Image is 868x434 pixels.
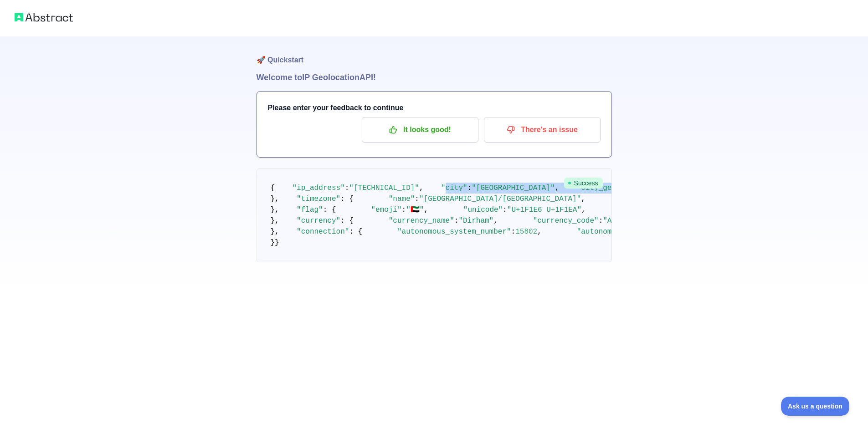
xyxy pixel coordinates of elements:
[15,11,73,24] img: Abstract logo
[257,36,612,71] h1: 🚀 Quickstart
[577,228,717,236] span: "autonomous_system_organization"
[415,195,419,203] span: :
[424,206,428,214] span: ,
[507,206,581,214] span: "U+1F1E6 U+1F1EA"
[340,217,354,225] span: : {
[389,195,415,203] span: "name"
[463,206,503,214] span: "unicode"
[419,195,581,203] span: "[GEOGRAPHIC_DATA]/[GEOGRAPHIC_DATA]"
[533,217,599,225] span: "currency_code"
[271,184,275,192] span: {
[441,184,467,192] span: "city"
[297,228,349,236] span: "connection"
[297,217,340,225] span: "currency"
[349,184,419,192] span: "[TECHNICAL_ID]"
[472,184,555,192] span: "[GEOGRAPHIC_DATA]"
[491,122,594,138] p: There's an issue
[564,178,603,189] span: Success
[402,206,406,214] span: :
[257,71,612,84] h1: Welcome to IP Geolocation API!
[781,397,850,416] iframe: Toggle Customer Support
[323,206,336,214] span: : {
[297,206,323,214] span: "flag"
[581,206,586,214] span: ,
[515,228,537,236] span: 15802
[537,228,542,236] span: ,
[419,184,424,192] span: ,
[369,122,472,138] p: It looks good!
[603,217,625,225] span: "AED"
[458,217,493,225] span: "Dirham"
[345,184,349,192] span: :
[293,184,345,192] span: "ip_address"
[349,228,362,236] span: : {
[599,217,603,225] span: :
[340,195,354,203] span: : {
[555,184,560,192] span: ,
[297,195,340,203] span: "timezone"
[467,184,472,192] span: :
[268,102,601,113] h3: Please enter your feedback to continue
[454,217,459,225] span: :
[406,206,424,214] span: "🇦🇪"
[484,117,601,143] button: There's an issue
[511,228,516,236] span: :
[389,217,454,225] span: "currency_name"
[397,228,511,236] span: "autonomous_system_number"
[371,206,401,214] span: "emoji"
[362,117,478,143] button: It looks good!
[503,206,507,214] span: :
[581,195,586,203] span: ,
[493,217,498,225] span: ,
